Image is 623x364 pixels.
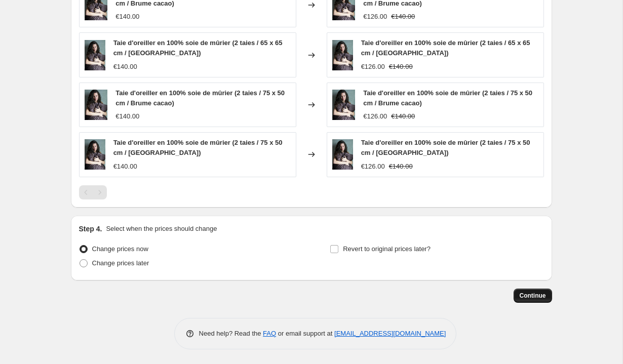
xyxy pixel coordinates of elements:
strike: €140.00 [391,111,415,122]
nav: Pagination [79,185,107,199]
strike: €140.00 [391,12,415,22]
img: DSC_1406_80x.jpg [85,40,105,70]
div: €140.00 [113,62,137,72]
span: Need help? Read the [199,330,263,337]
span: Change prices now [92,245,148,253]
a: [EMAIL_ADDRESS][DOMAIN_NAME] [334,330,446,337]
span: Taie d'oreiller en 100% soie de mûrier (2 taies / 75 x 50 cm / Brume cacao) [115,89,285,107]
img: DSC_1406_80x.jpg [85,90,108,120]
strike: €140.00 [389,161,413,172]
span: Taie d'oreiller en 100% soie de mûrier (2 taies / 75 x 50 cm / Brume cacao) [363,89,532,107]
div: €140.00 [115,111,139,122]
span: Taie d'oreiller en 100% soie de mûrier (2 taies / 65 x 65 cm / [GEOGRAPHIC_DATA]) [361,39,530,57]
span: or email support at [276,330,334,337]
img: DSC_1406_80x.jpg [85,139,105,170]
span: Continue [520,292,546,300]
div: €140.00 [113,161,137,172]
a: FAQ [263,330,276,337]
span: Change prices later [92,259,149,267]
img: DSC_1406_80x.jpg [332,90,356,120]
img: DSC_1406_80x.jpg [332,139,353,170]
div: €126.00 [361,161,385,172]
button: Continue [514,289,552,303]
strike: €140.00 [389,62,413,72]
h2: Step 4. [79,224,102,234]
span: Taie d'oreiller en 100% soie de mûrier (2 taies / 75 x 50 cm / [GEOGRAPHIC_DATA]) [113,139,283,156]
span: Taie d'oreiller en 100% soie de mûrier (2 taies / 65 x 65 cm / [GEOGRAPHIC_DATA]) [113,39,283,57]
span: Revert to original prices later? [343,245,431,253]
div: €126.00 [363,111,387,122]
div: €140.00 [115,12,139,22]
div: €126.00 [361,62,385,72]
img: DSC_1406_80x.jpg [332,40,353,70]
div: €126.00 [363,12,387,22]
p: Select when the prices should change [106,224,217,234]
span: Taie d'oreiller en 100% soie de mûrier (2 taies / 75 x 50 cm / [GEOGRAPHIC_DATA]) [361,139,530,156]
